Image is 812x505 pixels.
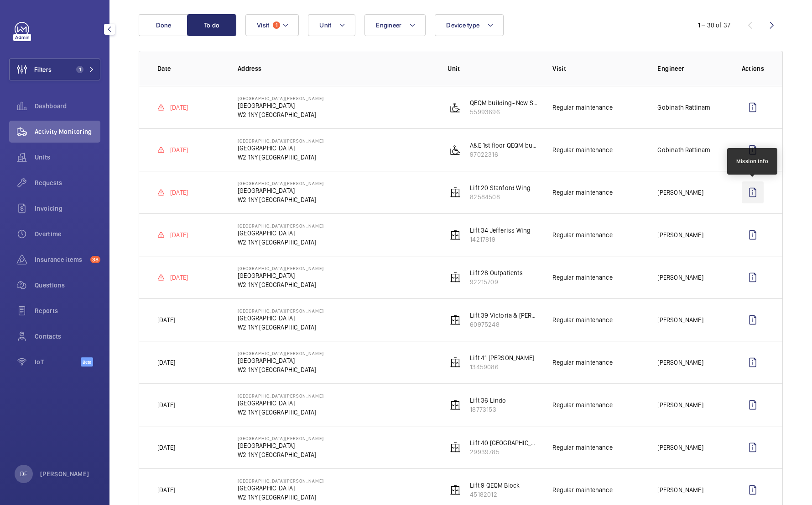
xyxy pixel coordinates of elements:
p: Actions [742,64,764,73]
img: elevator.svg [450,314,461,325]
p: Lift 40 [GEOGRAPHIC_DATA] [470,438,538,447]
span: Requests [35,178,100,187]
p: DF [20,469,27,478]
p: [DATE] [170,188,188,197]
span: IoT [35,357,81,367]
img: platform_lift.svg [450,102,461,113]
p: 60975248 [470,320,538,329]
p: Regular maintenance [552,485,612,494]
p: Engineer [657,64,727,73]
p: [DATE] [170,145,188,154]
p: [GEOGRAPHIC_DATA][PERSON_NAME] [238,181,324,186]
span: Overtime [35,229,100,239]
p: W2 1NY [GEOGRAPHIC_DATA] [238,195,324,204]
p: 55993696 [470,107,538,117]
button: Filters1 [9,58,100,80]
span: Contacts [35,332,100,341]
p: [GEOGRAPHIC_DATA] [238,314,324,323]
p: [GEOGRAPHIC_DATA][PERSON_NAME] [238,138,324,144]
p: Regular maintenance [552,145,612,154]
p: [PERSON_NAME] [40,469,89,478]
p: [PERSON_NAME] [657,230,703,239]
p: Regular maintenance [552,188,612,197]
p: [PERSON_NAME] [657,188,703,197]
p: [GEOGRAPHIC_DATA] [238,399,324,408]
p: W2 1NY [GEOGRAPHIC_DATA] [238,238,324,247]
img: elevator.svg [450,357,461,368]
span: Device type [446,21,479,29]
p: W2 1NY [GEOGRAPHIC_DATA] [238,493,324,502]
p: Lift 20 Stanford Wing [470,183,531,192]
p: QEQM building- New Scissor Lift [470,98,538,107]
p: W2 1NY [GEOGRAPHIC_DATA] [238,450,324,459]
p: Regular maintenance [552,315,612,324]
span: Units [35,153,100,162]
p: [PERSON_NAME] [657,358,703,367]
p: [PERSON_NAME] [657,400,703,409]
p: [DATE] [157,358,175,367]
p: W2 1NY [GEOGRAPHIC_DATA] [238,365,324,374]
span: Visit [257,21,269,29]
span: Activity Monitoring [35,127,100,136]
p: [GEOGRAPHIC_DATA] [238,101,324,110]
p: [DATE] [157,485,175,494]
p: Unit [448,64,538,73]
p: 97022316 [470,150,538,159]
p: Regular maintenance [552,443,612,452]
p: [GEOGRAPHIC_DATA][PERSON_NAME] [238,478,324,484]
p: W2 1NY [GEOGRAPHIC_DATA] [238,408,324,417]
p: 29939785 [470,447,538,457]
img: elevator.svg [450,272,461,283]
p: Regular maintenance [552,230,612,239]
p: Regular maintenance [552,273,612,282]
p: 45182012 [470,490,520,499]
p: [GEOGRAPHIC_DATA] [238,144,324,153]
p: [PERSON_NAME] [657,273,703,282]
p: Gobinath Rattinam [657,145,710,154]
p: [DATE] [157,443,175,452]
button: Device type [435,14,504,36]
button: Unit [308,14,355,36]
p: [DATE] [157,400,175,409]
img: platform_lift.svg [450,144,461,155]
p: [PERSON_NAME] [657,315,703,324]
img: elevator.svg [450,399,461,410]
img: elevator.svg [450,442,461,453]
p: [GEOGRAPHIC_DATA][PERSON_NAME] [238,96,324,101]
span: Filters [34,65,52,74]
p: [GEOGRAPHIC_DATA] [238,356,324,365]
span: 1 [273,21,280,29]
p: Date [157,64,223,73]
p: [DATE] [170,103,188,112]
p: [GEOGRAPHIC_DATA] [238,271,324,280]
p: [GEOGRAPHIC_DATA][PERSON_NAME] [238,393,324,399]
p: 14217819 [470,235,531,244]
p: Lift 28 Outpatients [470,268,522,277]
p: W2 1NY [GEOGRAPHIC_DATA] [238,153,324,162]
span: Dashboard [35,101,100,111]
p: [GEOGRAPHIC_DATA] [238,186,324,195]
p: [GEOGRAPHIC_DATA] [238,229,324,238]
p: Lift 36 Lindo [470,396,506,405]
p: [GEOGRAPHIC_DATA] [238,484,324,493]
span: Insurance items [35,255,87,264]
div: Mission Info [736,157,768,165]
img: elevator.svg [450,187,461,198]
span: 38 [90,256,100,263]
p: [GEOGRAPHIC_DATA] [238,441,324,450]
p: [GEOGRAPHIC_DATA][PERSON_NAME] [238,308,324,314]
img: elevator.svg [450,229,461,240]
p: 18773153 [470,405,506,414]
p: [PERSON_NAME] [657,485,703,494]
button: Done [139,14,188,36]
p: Lift 9 QEQM Block [470,481,520,490]
p: 92215709 [470,277,522,287]
p: W2 1NY [GEOGRAPHIC_DATA] [238,323,324,332]
p: Visit [552,64,643,73]
div: 1 – 30 of 37 [698,21,730,30]
p: Regular maintenance [552,400,612,409]
p: Address [238,64,433,73]
span: Engineer [376,21,401,29]
p: W2 1NY [GEOGRAPHIC_DATA] [238,280,324,289]
p: Lift 41 [PERSON_NAME] [470,353,534,362]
